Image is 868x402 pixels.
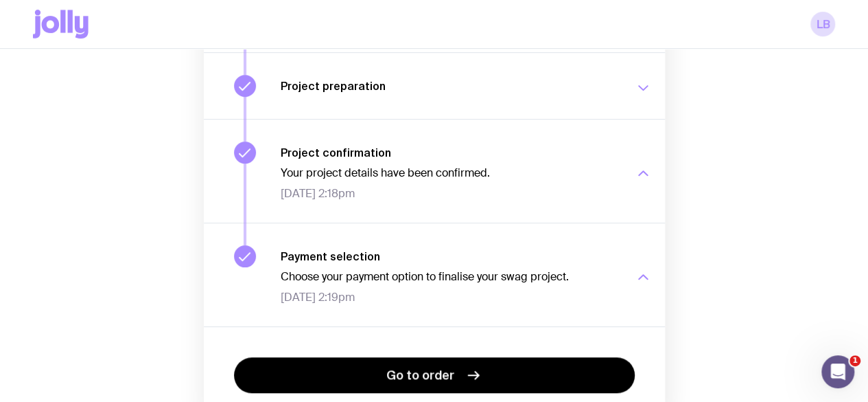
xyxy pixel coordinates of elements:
[281,79,618,93] h3: Project preparation
[281,166,618,180] p: Your project details have been confirmed.
[281,187,618,201] span: [DATE] 2:18pm
[234,357,635,393] a: Go to order
[204,52,665,119] button: Project preparation
[281,249,618,263] h3: Payment selection
[281,146,618,159] h3: Project confirmation
[281,291,618,304] span: [DATE] 2:19pm
[386,367,454,383] span: Go to order
[204,223,665,326] button: Payment selectionChoose your payment option to finalise your swag project.[DATE] 2:19pm
[281,270,618,284] p: Choose your payment option to finalise your swag project.
[810,12,835,36] a: LB
[204,119,665,223] button: Project confirmationYour project details have been confirmed.[DATE] 2:18pm
[849,355,860,366] span: 1
[821,355,854,388] iframe: Intercom live chat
